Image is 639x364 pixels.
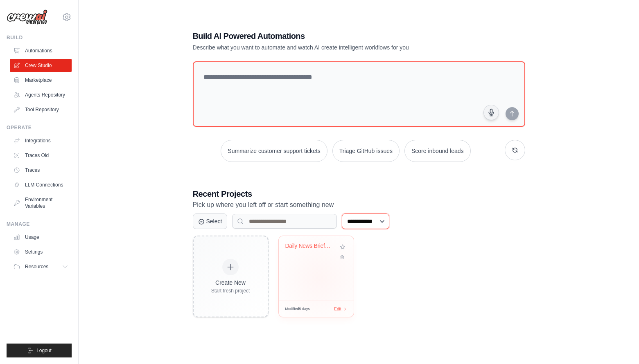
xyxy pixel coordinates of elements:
a: Marketplace [10,74,72,87]
div: Create New [211,279,250,287]
div: Daily News Briefing with Email Automation [285,243,335,250]
button: Add to favorites [338,243,347,252]
span: Edit [334,306,341,312]
div: Operate [7,124,72,131]
a: Tool Repository [10,103,72,116]
a: Agents Repository [10,88,72,101]
h3: Recent Projects [193,188,525,200]
a: Usage [10,231,72,244]
button: Score inbound leads [404,140,471,162]
span: Resources [25,263,48,270]
p: Pick up where you left off or start something new [193,200,525,210]
button: Triage GitHub issues [332,140,400,162]
div: Start fresh project [211,288,250,294]
a: LLM Connections [10,178,72,191]
span: Modified 5 days [285,306,310,312]
a: Environment Variables [10,193,72,213]
a: Integrations [10,134,72,147]
p: Describe what you want to automate and watch AI create intelligent workflows for you [193,43,468,52]
div: Build [7,34,72,41]
iframe: Chat Widget [598,325,639,364]
button: Select [193,213,228,229]
span: Logout [36,347,52,354]
button: Click to speak your automation idea [483,105,499,120]
a: Crew Studio [10,59,72,72]
h1: Build AI Powered Automations [193,30,468,42]
img: Logo [7,9,47,25]
button: Summarize customer support tickets [221,140,327,162]
a: Automations [10,44,72,57]
a: Traces Old [10,149,72,162]
button: Delete project [338,253,347,261]
a: Traces [10,164,72,177]
a: Settings [10,245,72,258]
button: Resources [10,260,72,273]
button: Get new suggestions [505,140,525,160]
button: Logout [7,344,72,357]
div: Manage [7,221,72,227]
